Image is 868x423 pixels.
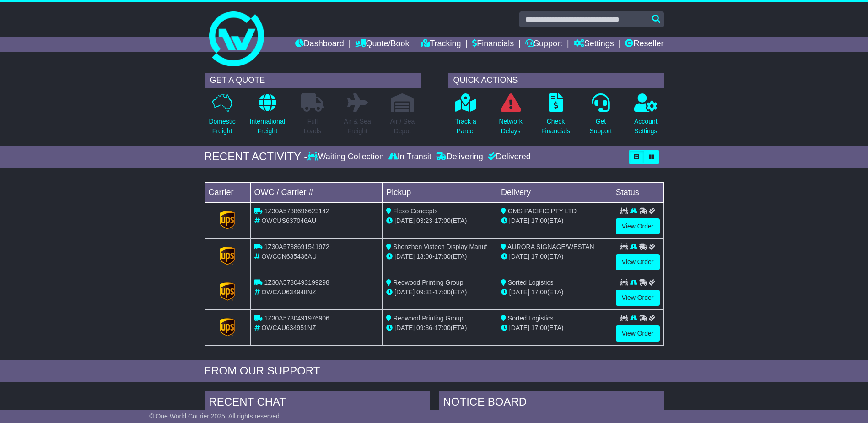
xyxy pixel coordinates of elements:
[589,93,612,141] a: GetSupport
[264,207,329,215] span: 1Z30A5738696623142
[525,37,562,52] a: Support
[416,217,432,224] span: 03:23
[501,216,608,226] div: (ETA)
[383,182,497,202] td: Pickup
[509,253,529,260] span: [DATE]
[416,324,432,331] span: 09:36
[264,315,329,322] span: 1Z30A5730491976906
[220,247,235,265] img: GetCarrierServiceLogo
[261,217,316,224] span: OWCUS637046AU
[394,288,415,296] span: [DATE]
[386,216,493,226] div: - (ETA)
[249,93,286,141] a: InternationalFreight
[205,182,250,202] td: Carrier
[531,253,547,260] span: 17:00
[434,152,485,162] div: Delivering
[508,279,554,286] span: Sorted Logistics
[455,93,477,141] a: Track aParcel
[435,217,451,224] span: 17:00
[250,117,285,136] p: International Freight
[509,217,529,224] span: [DATE]
[455,117,476,136] p: Track a Parcel
[205,364,664,378] div: FROM OUR SUPPORT
[416,253,432,260] span: 13:00
[264,243,329,250] span: 1Z30A5738691541972
[386,323,493,333] div: - (ETA)
[390,117,415,136] p: Air / Sea Depot
[307,152,386,162] div: Waiting Collection
[498,93,523,141] a: NetworkDelays
[439,391,664,416] div: NOTICE BOARD
[509,288,529,296] span: [DATE]
[448,73,664,88] div: QUICK ACTIONS
[501,323,608,333] div: (ETA)
[386,252,493,261] div: - (ETA)
[208,93,236,141] a: DomesticFreight
[393,279,463,286] span: Redwood Printing Group
[421,37,461,52] a: Tracking
[393,315,463,322] span: Redwood Printing Group
[149,412,281,420] span: © One World Courier 2025. All rights reserved.
[394,253,415,260] span: [DATE]
[209,117,235,136] p: Domestic Freight
[393,243,487,250] span: Shenzhen Vistech Display Manuf
[205,391,430,416] div: RECENT CHAT
[612,182,663,202] td: Status
[589,117,612,136] p: Get Support
[264,279,329,286] span: 1Z30A5730493199298
[507,243,594,250] span: AURORA SIGNAGE/WESTAN
[261,324,316,331] span: OWCAU634951NZ
[355,37,409,52] a: Quote/Book
[616,290,660,306] a: View Order
[497,182,612,202] td: Delivery
[386,287,493,297] div: - (ETA)
[472,37,514,52] a: Financials
[220,282,235,301] img: GetCarrierServiceLogo
[541,117,570,136] p: Check Financials
[435,288,451,296] span: 17:00
[295,37,344,52] a: Dashboard
[574,37,614,52] a: Settings
[344,117,371,136] p: Air & Sea Freight
[261,253,317,260] span: OWCCN635436AU
[435,253,451,260] span: 17:00
[499,117,522,136] p: Network Delays
[220,211,235,229] img: GetCarrierServiceLogo
[634,93,658,141] a: AccountSettings
[508,207,577,215] span: GMS PACIFIC PTY LTD
[394,217,415,224] span: [DATE]
[250,182,383,202] td: OWC / Carrier #
[261,288,316,296] span: OWCAU634948NZ
[501,252,608,261] div: (ETA)
[416,288,432,296] span: 09:31
[205,150,308,163] div: RECENT ACTIVITY -
[634,117,658,136] p: Account Settings
[531,324,547,331] span: 17:00
[541,93,571,141] a: CheckFinancials
[394,324,415,331] span: [DATE]
[301,117,324,136] p: Full Loads
[393,207,437,215] span: Flexo Concepts
[386,152,434,162] div: In Transit
[485,152,531,162] div: Delivered
[616,218,660,234] a: View Order
[625,37,663,52] a: Reseller
[531,217,547,224] span: 17:00
[509,324,529,331] span: [DATE]
[435,324,451,331] span: 17:00
[616,254,660,270] a: View Order
[508,315,554,322] span: Sorted Logistics
[501,287,608,297] div: (ETA)
[205,73,421,88] div: GET A QUOTE
[220,318,235,336] img: GetCarrierServiceLogo
[531,288,547,296] span: 17:00
[616,325,660,342] a: View Order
